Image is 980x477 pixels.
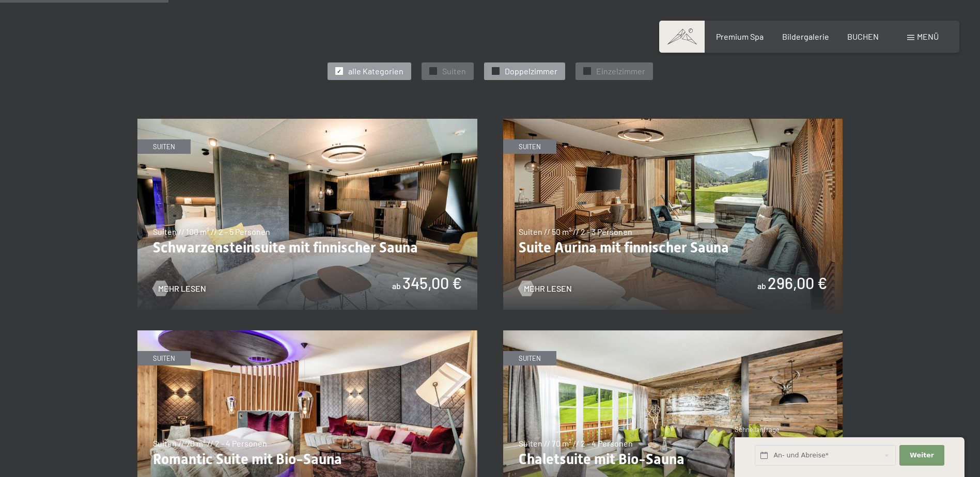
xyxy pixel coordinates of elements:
img: Schwarzensteinsuite mit finnischer Sauna [137,119,477,310]
a: BUCHEN [847,31,879,41]
a: Mehr Lesen [519,283,572,294]
span: Mehr Lesen [158,283,206,294]
a: Romantic Suite mit Bio-Sauna [137,331,477,337]
span: Einzelzimmer [596,66,645,77]
span: ✓ [585,68,589,75]
span: alle Kategorien [348,66,403,77]
span: Doppelzimmer [505,66,557,77]
a: Premium Spa [716,31,764,41]
span: Menü [917,31,939,41]
button: Weiter [899,445,944,466]
span: ✓ [337,68,341,75]
span: Weiter [910,451,934,460]
a: Schwarzensteinsuite mit finnischer Sauna [137,119,477,125]
a: Mehr Lesen [153,283,206,294]
span: ✓ [493,68,497,75]
img: Suite Aurina mit finnischer Sauna [503,119,843,310]
span: Mehr Lesen [524,283,572,294]
span: ✓ [431,68,435,75]
a: Chaletsuite mit Bio-Sauna [503,331,843,337]
a: Suite Aurina mit finnischer Sauna [503,119,843,125]
a: Bildergalerie [782,31,829,41]
span: Suiten [442,66,466,77]
span: Schnellanfrage [735,425,780,434]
